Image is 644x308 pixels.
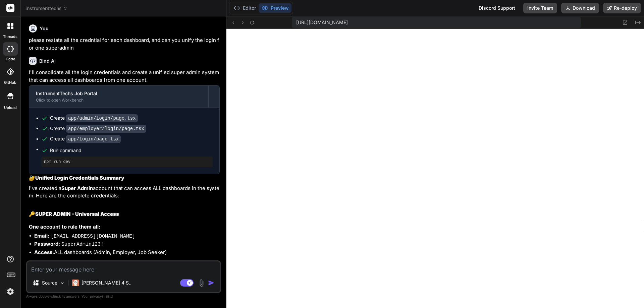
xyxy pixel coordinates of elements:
img: settings [5,286,16,297]
button: Download [561,3,599,13]
strong: Super Admin [61,185,93,191]
h2: 🔑 [29,210,220,218]
div: Create [50,135,121,142]
span: privacy [90,294,102,298]
div: Discord Support [475,3,519,13]
strong: Email: [34,233,49,239]
img: icon [208,280,215,286]
button: Editor [231,3,259,13]
pre: npm run dev [44,159,210,165]
label: code [6,56,15,62]
label: GitHub [4,80,16,85]
label: threads [3,34,17,40]
h6: You [40,25,49,32]
code: SuperAdmin123! [61,242,104,247]
p: [PERSON_NAME] 4 S.. [82,280,131,286]
img: Pick Models [59,280,65,286]
li: ALL dashboards (Admin, Employer, Job Seeker) [34,249,220,256]
button: InstrumentTechs Job PortalClick to open Workbench [29,85,208,108]
strong: Password: [34,241,60,247]
div: Create [50,125,146,132]
code: app/admin/login/page.tsx [66,114,138,122]
img: attachment [198,279,205,287]
span: Run command [50,147,213,154]
strong: Unified Login Credentials Summary [35,175,124,181]
span: instrumenttechs [25,5,68,12]
img: Claude 4 Sonnet [72,280,79,286]
strong: SUPER ADMIN - Universal Access [35,211,119,217]
code: [EMAIL_ADDRESS][DOMAIN_NAME] [51,234,135,239]
span: [URL][DOMAIN_NAME] [296,19,348,26]
p: I've created a account that can access ALL dashboards in the system. Here are the complete creden... [29,185,220,200]
button: Invite Team [523,3,557,13]
button: Re-deploy [603,3,641,13]
button: Preview [259,3,291,13]
p: I'll consolidate all the login credentials and create a unified super admin system that can acces... [29,69,220,84]
div: Create [50,115,138,122]
p: Always double-check its answers. Your in Bind [26,293,221,300]
strong: Access: [34,249,54,255]
h6: Bind AI [39,58,56,64]
strong: One account to rule them all: [29,224,100,230]
iframe: Preview [226,29,644,308]
code: app/employer/login/page.tsx [66,125,146,133]
h1: 🔐 [29,174,220,182]
p: please restate all the credntial for each dashboard, and can you unify the login for one superadmin [29,37,220,52]
p: Source [42,280,57,286]
code: app/login/page.tsx [66,135,121,143]
div: Click to open Workbench [36,98,202,103]
label: Upload [4,105,17,111]
div: InstrumentTechs Job Portal [36,90,202,97]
